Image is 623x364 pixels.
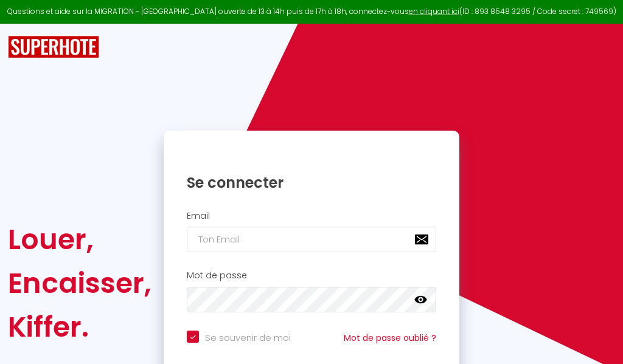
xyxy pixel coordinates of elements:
h2: Mot de passe [187,270,436,281]
div: Kiffer. [8,305,151,349]
h1: Se connecter [187,173,436,192]
input: Ton Email [187,227,436,252]
div: Louer, [8,218,151,261]
a: Mot de passe oublié ? [344,332,436,344]
h2: Email [187,211,436,221]
img: SuperHote logo [8,36,99,58]
div: Encaisser, [8,261,151,305]
a: en cliquant ici [409,6,459,16]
